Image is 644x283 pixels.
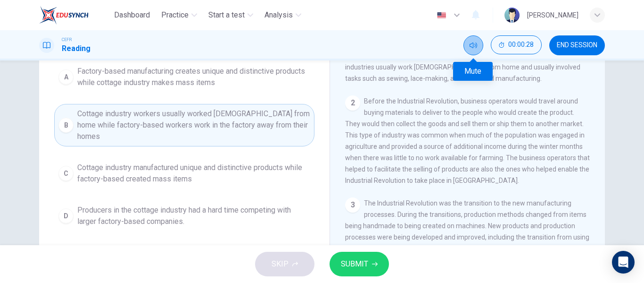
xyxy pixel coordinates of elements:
span: Dashboard [114,9,150,21]
span: Analysis [264,9,293,21]
img: Profile picture [504,8,520,23]
div: B [58,118,74,133]
span: The Industrial Revolution was the transition to the new manufacturing processes. During the trans... [345,199,589,264]
div: Open Intercom Messenger [612,251,635,274]
div: A [58,69,74,85]
div: C [58,166,74,181]
span: Cottage industry manufactured unique and distinctive products while factory-based created mass items [77,162,310,185]
a: EduSynch logo [39,6,110,25]
button: Dashboard [110,7,154,24]
div: D [58,208,74,223]
span: Before the Industrial Revolution, business operators would travel around buying materials to deli... [345,97,590,184]
button: Start a test [205,7,257,24]
div: Mute [463,35,483,55]
span: Producers in the cottage industry had a hard time competing with larger factory-based companies. [77,205,310,227]
div: 2 [345,95,360,111]
span: Start a test [208,9,245,21]
img: EduSynch logo [39,6,89,25]
button: Practice [157,7,201,24]
button: AFactory-based manufacturing creates unique and distinctive products while cottage industry makes... [54,61,314,93]
span: Factory-based manufacturing creates unique and distinctive products while cottage industry makes ... [77,66,310,88]
button: END SESSION [549,35,605,55]
button: CCottage industry manufactured unique and distinctive products while factory-based created mass i... [54,158,314,189]
span: Practice [161,9,189,21]
button: 00:00:28 [491,35,542,54]
span: END SESSION [557,42,597,49]
button: BCottage industry workers usually worked [DEMOGRAPHIC_DATA] from home while factory-based workers... [54,104,314,146]
div: [PERSON_NAME] [527,9,578,21]
span: CEFR [62,36,72,43]
button: Analysis [261,7,305,24]
h1: Reading [62,43,91,54]
span: Cottage industry workers usually worked [DEMOGRAPHIC_DATA] from home while factory-based workers ... [77,108,310,142]
span: 00:00:28 [508,41,534,49]
img: en [436,12,447,19]
div: 3 [345,197,360,213]
button: SUBMIT [330,252,389,276]
button: DProducers in the cottage industry had a hard time competing with larger factory-based companies. [54,200,314,232]
span: SUBMIT [341,257,368,271]
div: Hide [491,35,542,55]
div: Mute [453,62,493,81]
